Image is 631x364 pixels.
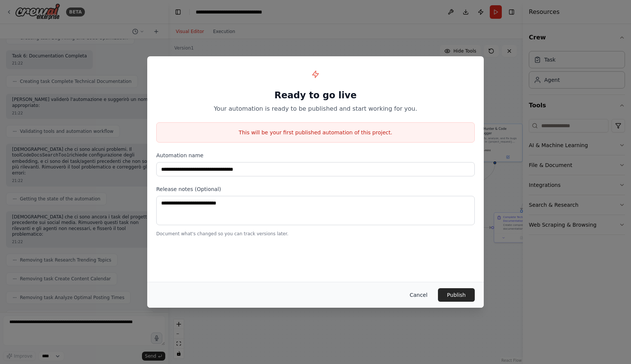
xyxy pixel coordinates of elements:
button: Cancel [404,288,433,302]
label: Release notes (Optional) [156,185,475,193]
h1: Ready to go live [156,89,475,101]
label: Automation name [156,152,475,159]
p: This will be your first published automation of this project. [157,129,474,136]
p: Document what's changed so you can track versions later. [156,231,475,237]
p: Your automation is ready to be published and start working for you. [156,104,475,113]
button: Publish [438,288,475,302]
